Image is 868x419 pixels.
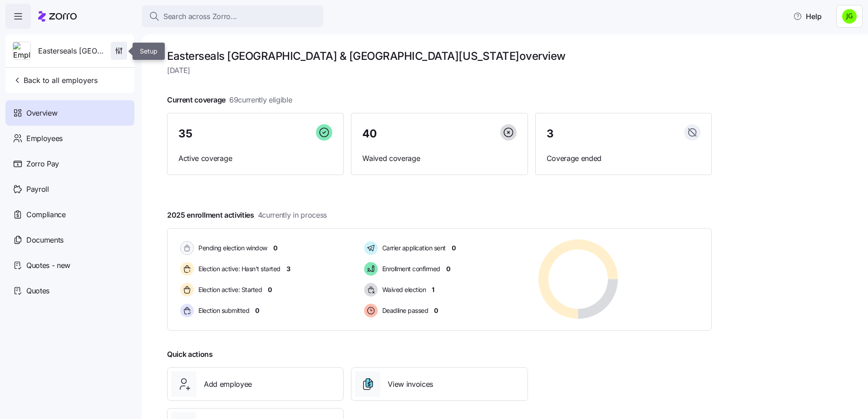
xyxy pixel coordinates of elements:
span: 4 currently in process [258,209,327,221]
img: Employer logo [13,42,30,60]
span: 40 [362,128,376,139]
span: 3 [286,264,291,273]
a: Quotes [5,278,134,303]
span: Current coverage [167,94,292,106]
span: 0 [446,264,450,273]
span: Election active: Hasn't started [196,264,281,273]
span: Active coverage [178,153,332,164]
span: 35 [178,128,192,139]
span: Enrollment confirmed [380,264,440,273]
button: Search across Zorro... [142,5,323,27]
span: Search across Zorro... [163,11,237,22]
span: 69 currently eligible [229,94,292,106]
span: Overview [26,107,57,119]
span: 0 [268,285,272,294]
span: Employees [26,133,63,144]
span: Payroll [26,184,49,195]
span: Deadline passed [380,306,429,315]
span: Election submitted [196,306,249,315]
span: 1 [432,285,434,294]
span: Waived election [380,285,426,294]
span: View invoices [388,379,433,390]
span: Add employee [204,379,252,390]
span: Pending election window [196,244,267,253]
span: Quick actions [167,349,213,360]
span: Help [793,11,822,22]
span: Election active: Started [196,285,262,294]
span: 0 [452,244,456,253]
a: Compliance [5,202,134,227]
span: Compliance [26,209,66,220]
span: 0 [255,306,259,315]
a: Overview [5,100,134,126]
h1: Easterseals [GEOGRAPHIC_DATA] & [GEOGRAPHIC_DATA][US_STATE] overview [167,49,712,63]
span: [DATE] [167,65,712,76]
span: 0 [273,244,277,253]
span: Coverage ended [547,153,700,164]
a: Zorro Pay [5,151,134,176]
a: Quotes - new [5,253,134,278]
span: Zorro Pay [26,158,59,170]
button: Back to all employers [9,71,101,89]
button: Help [786,7,829,25]
span: Carrier application sent [380,244,446,253]
a: Documents [5,227,134,253]
a: Payroll [5,176,134,202]
span: Waived coverage [362,153,516,164]
span: Documents [26,234,64,246]
img: a4774ed6021b6d0ef619099e609a7ec5 [842,9,857,24]
span: 2025 enrollment activities [167,209,327,221]
span: 0 [434,306,438,315]
span: Easterseals [GEOGRAPHIC_DATA] & [GEOGRAPHIC_DATA][US_STATE] [38,45,104,57]
span: Quotes - new [26,260,70,271]
span: Quotes [26,285,49,297]
span: Back to all employers [13,75,98,86]
span: 3 [547,128,554,139]
a: Employees [5,126,134,151]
